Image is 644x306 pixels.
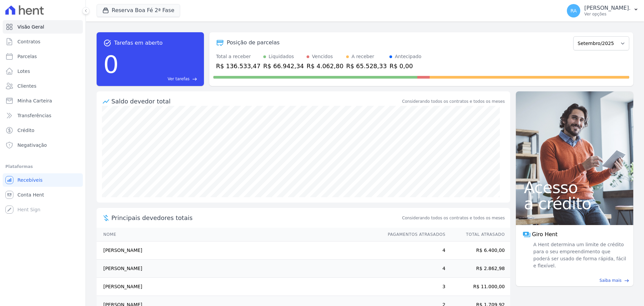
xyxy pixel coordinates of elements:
[3,64,83,78] a: Lotes
[17,24,44,30] span: Visão Geral
[168,76,190,82] span: Ver tarefas
[103,39,111,47] span: task_alt
[3,138,83,152] a: Negativação
[381,278,446,296] td: 3
[561,1,644,20] button: RA [PERSON_NAME]. Ver opções
[446,260,510,278] td: R$ 2.862,98
[5,163,80,171] div: Plataformas
[402,215,505,221] span: Considerando todos os contratos e todos os meses
[3,173,83,187] a: Recebíveis
[532,230,557,238] span: Giro Hent
[3,94,83,107] a: Minha Carteira
[269,53,294,60] div: Liquidados
[97,260,381,278] td: [PERSON_NAME]
[17,38,40,45] span: Contratos
[97,242,381,260] td: [PERSON_NAME]
[346,61,387,71] div: R$ 65.528,33
[17,97,52,104] span: Minha Carteira
[402,98,505,104] div: Considerando todos os contratos e todos os meses
[307,61,343,71] div: R$ 4.062,80
[111,213,401,222] span: Principais devedores totais
[17,68,30,75] span: Lotes
[216,61,261,71] div: R$ 136.533,47
[446,228,510,242] th: Total Atrasado
[17,53,37,60] span: Parcelas
[192,77,197,82] span: east
[381,242,446,260] td: 4
[103,47,119,82] div: 0
[114,39,163,47] span: Tarefas em aberto
[17,177,43,183] span: Recebíveis
[395,53,421,60] div: Antecipado
[381,228,446,242] th: Pagamentos Atrasados
[381,260,446,278] td: 4
[3,35,83,48] a: Contratos
[524,179,625,195] span: Acesso
[446,242,510,260] td: R$ 6.400,00
[17,127,35,134] span: Crédito
[97,4,180,17] button: Reserva Boa Fé 2ª Fase
[532,241,627,269] span: A Hent determina um limite de crédito para o seu empreendimento que poderá ser usado de forma ráp...
[3,188,83,202] a: Conta Hent
[3,20,83,34] a: Visão Geral
[121,76,197,82] a: Ver tarefas east
[520,277,629,283] a: Saiba mais east
[17,191,44,198] span: Conta Hent
[3,109,83,122] a: Transferências
[17,142,47,148] span: Negativação
[389,61,421,71] div: R$ 0,00
[352,53,374,60] div: A receber
[3,50,83,63] a: Parcelas
[571,8,577,13] span: RA
[584,11,631,17] p: Ver opções
[3,124,83,137] a: Crédito
[97,278,381,296] td: [PERSON_NAME]
[599,277,622,283] span: Saiba mais
[227,39,280,47] div: Posição de parcelas
[17,112,51,119] span: Transferências
[312,53,333,60] div: Vencidos
[216,53,261,60] div: Total a receber
[3,79,83,93] a: Clientes
[263,61,304,71] div: R$ 66.942,34
[111,97,401,106] div: Saldo devedor total
[624,278,629,283] span: east
[584,5,631,11] p: [PERSON_NAME].
[446,278,510,296] td: R$ 11.000,00
[524,195,625,212] span: a crédito
[97,228,381,242] th: Nome
[17,83,36,89] span: Clientes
